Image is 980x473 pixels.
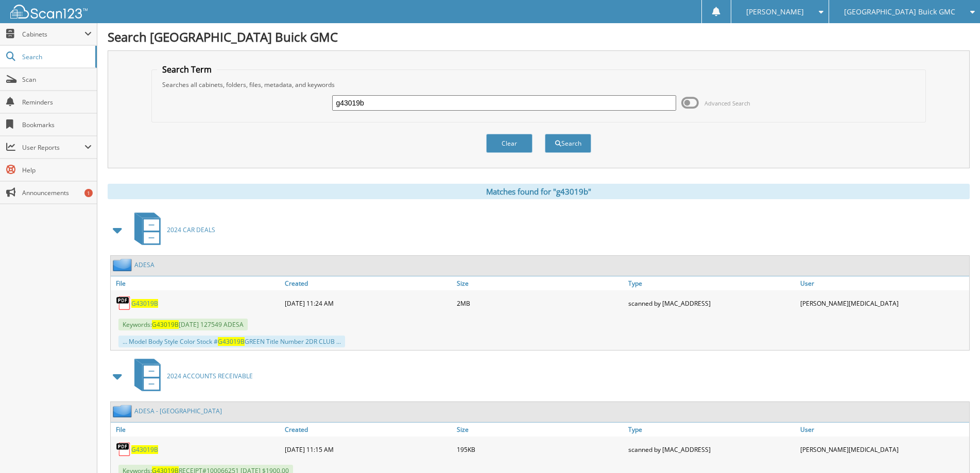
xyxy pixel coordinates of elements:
[128,209,215,250] a: 2024 CAR DEALS
[116,295,131,311] img: PDF.png
[626,293,797,313] div: scanned by [MAC_ADDRESS]
[84,189,93,197] div: 1
[10,5,88,19] img: scan123-logo-white.svg
[486,134,532,153] button: Clear
[844,9,955,15] span: [GEOGRAPHIC_DATA] Buick GMC
[22,52,90,61] span: Search
[282,293,454,313] div: [DATE] 11:24 AM
[798,276,969,290] a: User
[22,188,92,197] span: Announcements
[22,120,92,129] span: Bookmarks
[282,423,454,436] a: Created
[128,356,253,396] a: 2024 ACCOUNTS RECEIVABLE
[108,28,970,45] h1: Search [GEOGRAPHIC_DATA] Buick GMC
[22,75,92,84] span: Scan
[167,225,215,234] span: 2024 CAR DEALS
[111,276,282,290] a: File
[545,134,591,153] button: Search
[113,405,134,417] img: folder2.png
[282,276,454,290] a: Created
[704,99,750,107] span: Advanced Search
[454,439,626,460] div: 195KB
[152,320,179,329] span: G43019B
[113,258,134,271] img: folder2.png
[454,293,626,313] div: 2MB
[22,98,92,107] span: Reminders
[111,423,282,436] a: File
[282,439,454,460] div: [DATE] 11:15 AM
[798,293,969,313] div: [PERSON_NAME][MEDICAL_DATA]
[626,439,797,460] div: scanned by [MAC_ADDRESS]
[454,423,626,436] a: Size
[454,276,626,290] a: Size
[118,336,345,347] div: ... Model Body Style Color Stock # GREEN Title Number 2DR CLUB ...
[626,423,797,436] a: Type
[134,407,222,415] a: ADESA - [GEOGRAPHIC_DATA]
[798,423,969,436] a: User
[218,337,245,346] span: G43019B
[626,276,797,290] a: Type
[746,9,804,15] span: [PERSON_NAME]
[134,260,154,269] a: ADESA
[116,442,131,457] img: PDF.png
[167,372,253,380] span: 2024 ACCOUNTS RECEIVABLE
[22,143,84,152] span: User Reports
[118,319,248,330] span: Keywords: [DATE] 127549 ADESA
[108,184,970,199] div: Matches found for "g43019b"
[131,299,158,308] a: G43019B
[157,80,921,89] div: Searches all cabinets, folders, files, metadata, and keywords
[131,445,158,454] a: G43019B
[157,64,217,75] legend: Search Term
[22,166,92,174] span: Help
[798,439,969,460] div: [PERSON_NAME][MEDICAL_DATA]
[22,30,84,39] span: Cabinets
